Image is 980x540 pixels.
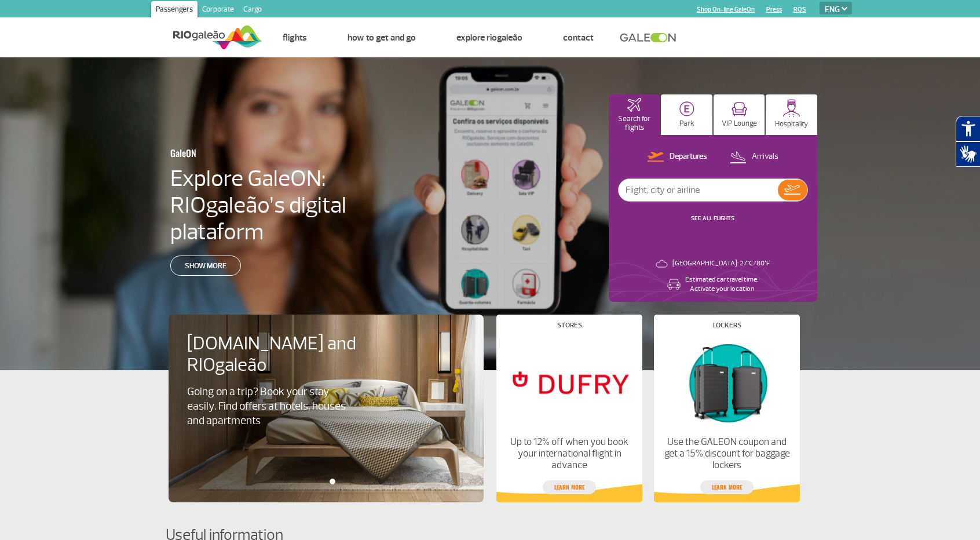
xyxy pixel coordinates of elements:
h4: Explore GaleON: RIOgaleão’s digital plataform [170,165,420,245]
a: Contact [563,32,594,43]
button: Park [661,94,712,135]
h4: Stores [557,322,582,329]
button: Departures [644,149,711,165]
img: vipRoom.svg [732,102,747,116]
a: RQS [793,6,806,13]
a: [DOMAIN_NAME] and RIOgaleãoGoing on a trip? Book your stay easily. Find offers at hotels, houses ... [187,333,465,428]
p: VIP Lounge [722,119,757,128]
a: Corporate [198,1,239,20]
a: SEE ALL FLIGHTS [691,214,734,222]
p: Estimated car travel time: Activate your location [685,275,758,294]
a: Flights [283,32,307,43]
img: airplaneHomeActive.svg [627,98,641,112]
img: hospitality.svg [782,99,800,117]
button: SEE ALL FLIGHTS [688,214,738,223]
p: Use the GALEON coupon and get a 15% discount for baggage lockers [664,436,790,471]
button: Abrir recursos assistivos. [956,116,980,141]
p: Arrivals [752,151,778,162]
button: Arrivals [726,149,782,165]
p: Up to 12% off when you book your international flight in advance [506,436,632,471]
a: Passengers [151,1,198,20]
p: Departures [670,151,707,162]
h3: GaleON [170,141,364,165]
h4: [DOMAIN_NAME] and RIOgaleão [187,333,371,376]
button: Search for flights [609,94,660,135]
a: Explore RIOgaleão [456,32,522,43]
a: How to get and go [348,32,416,43]
img: carParkingHome.svg [679,101,694,116]
a: Learn more [700,480,754,494]
a: Learn more [543,480,596,494]
img: Stores [506,338,632,427]
button: Abrir tradutor de língua de sinais. [956,141,980,167]
p: Park [679,119,694,128]
div: Plugin de acessibilidade da Hand Talk. [956,116,980,167]
input: Flight, city or airline [619,179,778,201]
img: Lockers [664,338,790,427]
p: Going on a trip? Book your stay easily. Find offers at hotels, houses and apartments [187,385,352,428]
button: VIP Lounge [714,94,765,135]
h4: Lockers [713,322,741,329]
a: Press [766,6,782,13]
p: Hospitality [775,120,808,129]
a: Cargo [239,1,266,20]
a: Show more [170,256,241,276]
button: Hospitality [766,94,817,135]
p: [GEOGRAPHIC_DATA]: 27°C/80°F [672,259,770,268]
a: Shop On-line GaleOn [697,6,755,13]
p: Search for flights [615,115,654,132]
